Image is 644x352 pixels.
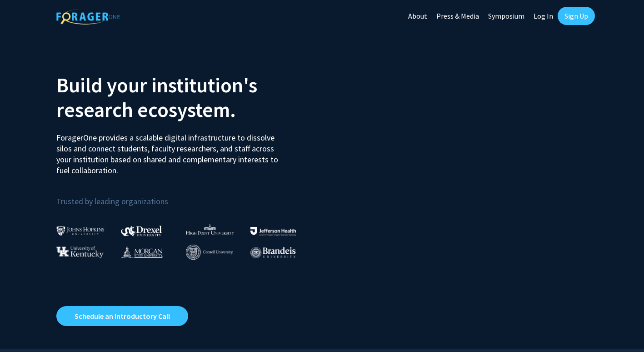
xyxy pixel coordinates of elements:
[56,73,315,122] h2: Build your institution's research ecosystem.
[121,246,163,258] img: Morgan State University
[121,226,162,236] img: Drexel University
[186,245,233,260] img: Cornell University
[56,246,104,258] img: University of Kentucky
[186,224,234,235] img: High Point University
[56,9,120,25] img: ForagerOne Logo
[56,126,285,176] p: ForagerOne provides a scalable digital infrastructure to dissolve silos and connect students, fac...
[56,183,315,208] p: Trusted by leading organizations
[250,247,296,258] img: Brandeis University
[56,306,188,326] a: Opens in a new tab
[56,226,105,236] img: Johns Hopkins University
[250,227,296,236] img: Thomas Jefferson University
[558,7,595,25] a: Sign Up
